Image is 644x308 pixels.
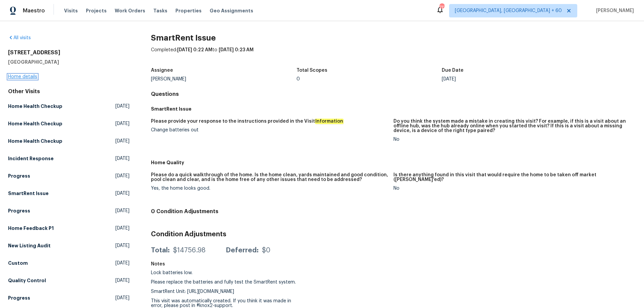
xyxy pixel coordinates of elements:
[8,225,54,232] h5: Home Feedback P1
[442,77,587,81] div: [DATE]
[393,186,631,191] div: No
[8,257,129,269] a: Custom[DATE]
[8,240,129,252] a: New Listing Audit[DATE]
[8,49,129,56] h2: [STREET_ADDRESS]
[8,155,54,162] h5: Incident Response
[8,152,129,165] a: Incident Response[DATE]
[151,231,636,238] h3: Condition Adjustments
[151,77,297,81] div: [PERSON_NAME]
[151,186,388,191] div: Yes, the home looks good.
[8,260,28,266] h5: Custom
[8,173,30,179] h5: Progress
[8,222,129,234] a: Home Feedback P1[DATE]
[8,103,62,110] h5: Home Health Checkup
[226,247,259,254] div: Deferred:
[8,170,129,182] a: Progress[DATE]
[64,7,78,14] span: Visits
[393,137,631,142] div: No
[8,120,62,127] h5: Home Health Checkup
[115,120,129,127] span: [DATE]
[151,159,636,166] h5: Home Quality
[151,119,343,124] h5: Please provide your response to the instructions provided in the Visit
[8,100,129,112] a: Home Health Checkup[DATE]
[151,47,636,64] div: Completed: to
[455,7,562,14] span: [GEOGRAPHIC_DATA], [GEOGRAPHIC_DATA] + 60
[439,4,444,11] div: 712
[115,242,129,249] span: [DATE]
[151,106,636,112] h5: SmartRent Issue
[8,190,49,197] h5: SmartRent Issue
[8,277,46,284] h5: Quality Control
[151,35,636,41] h2: SmartRent Issue
[297,77,442,81] div: 0
[173,247,206,254] div: $14756.98
[315,119,343,124] em: Information
[8,207,30,214] h5: Progress
[175,7,202,14] span: Properties
[151,173,388,182] h5: Please do a quick walkthrough of the home. Is the home clean, yards maintained and good condition...
[593,7,634,14] span: [PERSON_NAME]
[8,36,31,40] a: All visits
[115,155,129,162] span: [DATE]
[151,247,170,254] div: Total:
[151,91,636,98] h4: Questions
[115,7,145,14] span: Work Orders
[151,68,173,73] h5: Assignee
[8,187,129,199] a: SmartRent Issue[DATE]
[8,292,129,304] a: Progress[DATE]
[8,59,129,65] h5: [GEOGRAPHIC_DATA]
[177,48,212,52] span: [DATE] 0:22 AM
[86,7,107,14] span: Projects
[151,262,165,266] h5: Notes
[8,118,129,130] a: Home Health Checkup[DATE]
[393,119,631,133] h5: Do you think the system made a mistake in creating this visit? For example, if this is a visit ab...
[8,74,37,79] a: Home details
[393,173,631,182] h5: Is there anything found in this visit that would require the home to be taken off market ([PERSON...
[219,48,254,52] span: [DATE] 0:23 AM
[115,190,129,197] span: [DATE]
[115,260,129,266] span: [DATE]
[115,103,129,110] span: [DATE]
[23,7,45,14] span: Maestro
[8,205,129,217] a: Progress[DATE]
[8,274,129,287] a: Quality Control[DATE]
[153,8,167,13] span: Tasks
[8,242,51,249] h5: New Listing Audit
[115,138,129,144] span: [DATE]
[151,128,388,132] div: Change batteries out
[8,138,62,144] h5: Home Health Checkup
[8,88,129,95] div: Other Visits
[262,247,270,254] div: $0
[115,295,129,301] span: [DATE]
[297,68,327,73] h5: Total Scopes
[115,225,129,232] span: [DATE]
[115,207,129,214] span: [DATE]
[210,7,253,14] span: Geo Assignments
[115,173,129,179] span: [DATE]
[115,277,129,284] span: [DATE]
[8,295,30,301] h5: Progress
[8,135,129,147] a: Home Health Checkup[DATE]
[442,68,464,73] h5: Due Date
[151,208,636,215] h4: 0 Condition Adjustments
